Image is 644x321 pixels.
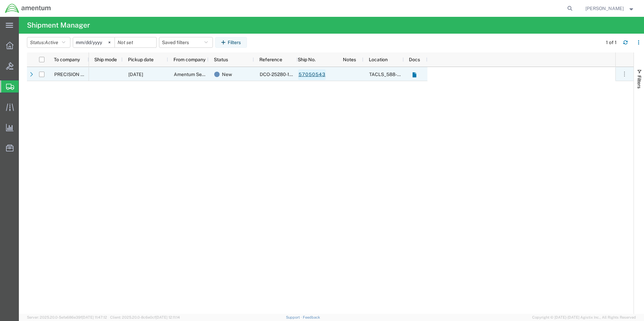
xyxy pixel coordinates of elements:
button: Saved filters [159,37,213,48]
span: Status [214,57,228,62]
a: Feedback [303,315,320,319]
a: Support [286,315,303,319]
span: Filters [637,75,642,88]
span: TACLS_588-Dothan, AL [369,72,463,77]
span: Client: 2025.20.0-8c6e0cf [110,315,180,319]
span: Location [369,57,388,62]
div: 1 of 1 [606,39,618,46]
span: Marcus McGuire [585,5,624,12]
span: Reference [259,57,282,62]
span: Server: 2025.20.0-5efa686e39f [27,315,107,319]
span: From company [173,57,205,62]
button: [PERSON_NAME] [585,4,635,12]
button: Filters [215,37,247,48]
span: Copyright © [DATE]-[DATE] Agistix Inc., All Rights Reserved [532,315,636,320]
span: New [222,67,232,81]
span: DCO-25280-169199 [260,72,303,77]
span: 10/07/2025 [128,72,143,77]
span: To company [54,57,80,62]
span: Ship mode [94,57,117,62]
span: Ship No. [298,57,316,62]
span: Notes [343,57,356,62]
a: 57050543 [298,69,326,80]
h4: Shipment Manager [27,17,90,34]
input: Not set [73,37,115,47]
span: [DATE] 11:47:12 [82,315,107,319]
input: Not set [115,37,156,47]
span: Amentum Services, Inc. [174,72,224,77]
span: Pickup date [128,57,154,62]
img: logo [5,3,51,13]
button: Status:Active [27,37,70,48]
span: Docs [409,57,420,62]
span: [DATE] 12:11:14 [156,315,180,319]
span: PRECISION ACCESSORIES AND INSTRUMENTS [54,72,160,77]
span: Active [45,40,58,45]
